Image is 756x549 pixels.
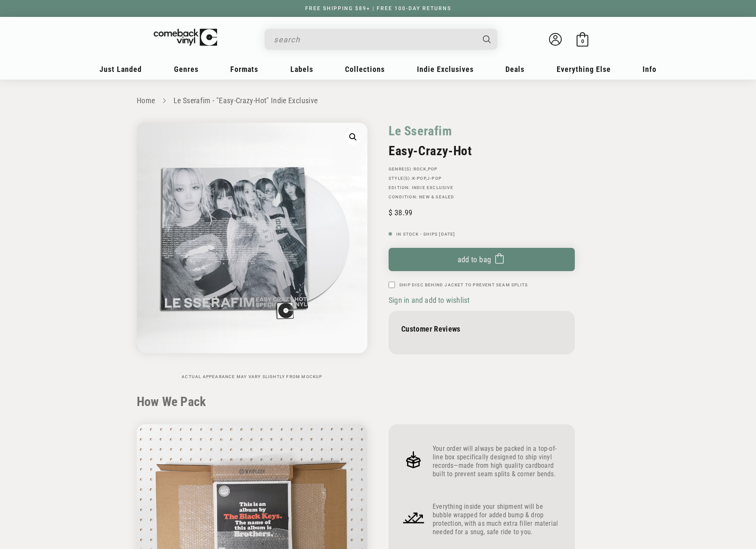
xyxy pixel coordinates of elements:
[174,96,318,105] a: Le Sserafim - "Easy-Crazy-Hot" Indie Exclusive
[389,185,575,190] p: Edition:
[137,394,619,409] h2: How We Pack
[345,65,385,74] span: Collections
[99,65,142,74] span: Just Landed
[458,255,491,264] span: Add to bag
[389,143,575,158] h2: Easy-Crazy-Hot
[389,296,469,305] span: Sign in and add to wishlist
[643,65,657,74] span: Info
[427,176,441,181] a: J-pop
[389,248,575,271] button: Add to bag
[557,65,611,74] span: Everything Else
[274,31,475,48] input: search
[417,65,474,74] span: Indie Exclusives
[290,65,313,74] span: Labels
[137,96,155,105] a: Home
[412,176,426,181] a: K-pop
[428,167,438,171] a: Pop
[389,232,575,237] p: In Stock - Ships [DATE]
[412,185,453,190] a: Indie Exclusive
[137,123,367,379] media-gallery: Gallery Viewer
[174,65,199,74] span: Genres
[399,282,528,288] label: Ship Disc Behind Jacket To Prevent Seam Splits
[265,29,497,50] div: Search
[433,502,562,536] p: Everything inside your shipment will be bubble wrapped for added bump & drop protection, with as ...
[389,123,452,139] a: Le Sserafim
[230,65,258,74] span: Formats
[389,167,575,172] p: GENRE(S): ,
[433,445,562,478] p: Your order will always be packed in a top-of-line box specifically designed to ship vinyl records...
[401,324,562,333] p: Customer Reviews
[297,5,460,11] a: FREE SHIPPING $89+ | FREE 100-DAY RETURNS
[389,176,575,181] p: STYLE(S): ,
[389,208,412,217] span: 38.99
[476,29,499,50] button: Search
[414,167,427,171] a: Rock
[389,295,472,305] button: Sign in and add to wishlist
[389,195,575,200] p: Condition: New & Sealed
[505,65,524,74] span: Deals
[137,374,367,379] p: Actual appearance may vary slightly from mockup
[401,505,426,530] img: Frame_4_1.png
[389,208,392,217] span: $
[581,38,584,44] span: 0
[137,95,619,107] nav: breadcrumbs
[401,447,426,472] img: Frame_4.png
